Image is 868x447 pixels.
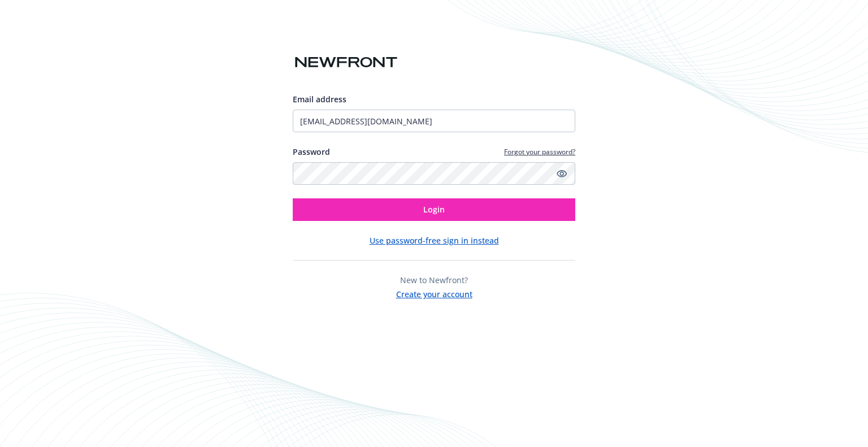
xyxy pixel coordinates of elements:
span: Email address [293,94,346,105]
label: Password [293,146,330,158]
a: Show password [555,167,568,180]
input: Enter your email [293,110,575,132]
span: New to Newfront? [400,275,468,285]
button: Create your account [396,286,472,300]
button: Use password-free sign in instead [370,235,499,246]
button: Login [293,198,575,221]
input: Enter your password [293,162,575,185]
span: Login [423,204,445,215]
a: Forgot your password? [504,147,575,157]
img: Newfront logo [293,53,400,72]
